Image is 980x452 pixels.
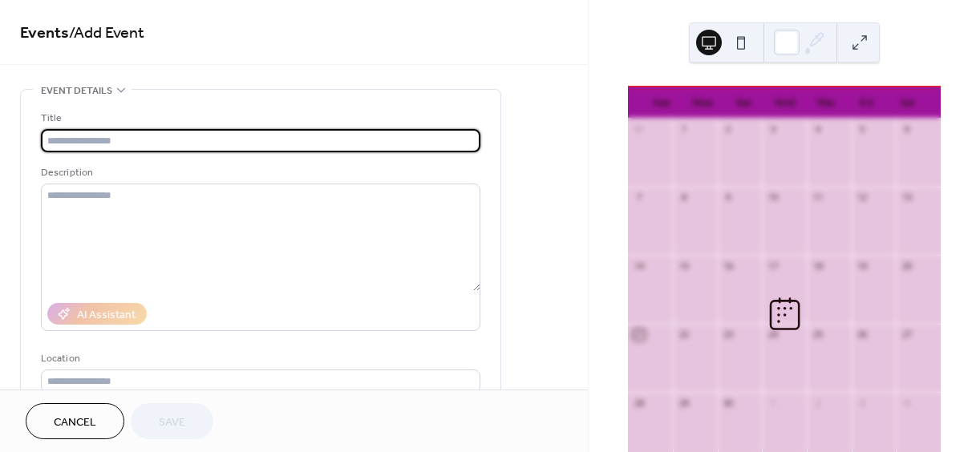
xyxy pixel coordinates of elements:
[887,87,928,119] div: Sat
[856,397,869,409] div: 3
[41,350,477,367] div: Location
[26,403,124,439] button: Cancel
[856,329,869,341] div: 26
[767,192,779,204] div: 10
[901,192,913,204] div: 13
[805,87,846,119] div: Thu
[846,87,887,119] div: Fri
[901,260,913,272] div: 20
[682,87,723,119] div: Mon
[812,329,824,341] div: 25
[767,397,779,409] div: 1
[723,192,735,204] div: 9
[678,123,690,135] div: 1
[41,164,477,181] div: Description
[678,397,690,409] div: 29
[901,329,913,341] div: 27
[641,87,682,119] div: Sun
[767,123,779,135] div: 3
[812,192,824,204] div: 11
[723,123,735,135] div: 2
[856,260,869,272] div: 19
[901,123,913,135] div: 6
[723,397,735,409] div: 30
[54,414,96,431] span: Cancel
[633,397,645,409] div: 28
[901,397,913,409] div: 4
[812,397,824,409] div: 2
[812,260,824,272] div: 18
[856,192,869,204] div: 12
[856,123,869,135] div: 5
[723,329,735,341] div: 23
[678,329,690,341] div: 22
[633,260,645,272] div: 14
[20,18,69,49] a: Events
[767,260,779,272] div: 17
[678,192,690,204] div: 8
[69,18,144,49] span: / Add Event
[723,260,735,272] div: 16
[723,87,763,119] div: Tue
[764,87,805,119] div: Wed
[678,260,690,272] div: 15
[633,329,645,341] div: 21
[812,123,824,135] div: 4
[41,83,112,99] span: Event details
[633,192,645,204] div: 7
[633,123,645,135] div: 31
[41,110,477,127] div: Title
[767,329,779,341] div: 24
